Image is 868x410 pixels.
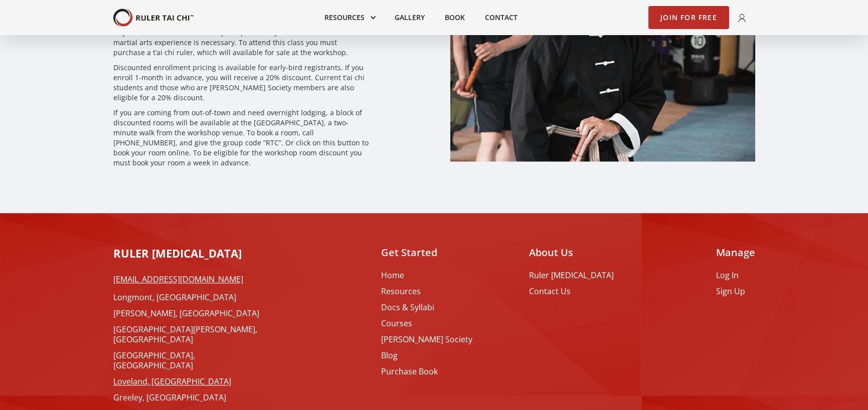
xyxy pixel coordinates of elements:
div: Resources [314,7,385,29]
a: Home [381,270,472,280]
p: Anyone can attend this workshop- no prior study of t’ai chi ch’uan or other martial arts experien... [113,28,370,58]
a: Blog [381,350,472,360]
a: Gallery [385,7,435,29]
a: [PERSON_NAME], [GEOGRAPHIC_DATA] [113,308,274,318]
a: Ruler [MEDICAL_DATA] [529,270,614,280]
a: [EMAIL_ADDRESS][DOMAIN_NAME] [113,274,274,284]
a: RULER [MEDICAL_DATA] [113,245,242,266]
a: [GEOGRAPHIC_DATA], [GEOGRAPHIC_DATA] [113,350,274,370]
a: Contact [475,7,528,29]
a: Log In [716,270,755,280]
a: Join for Free [648,6,729,29]
a: home [113,9,194,27]
a: [PERSON_NAME] Society [381,334,472,344]
p: Discounted enrollment pricing is available for early-bird registrants. If you enroll 1-month in a... [113,63,370,103]
h2: Get Started [381,245,472,260]
a: Purchase Book [381,366,472,376]
a: Longmont, [GEOGRAPHIC_DATA] [113,292,274,302]
a: Loveland, [GEOGRAPHIC_DATA] [113,376,274,386]
a: Docs & Syllabi [381,302,472,312]
a: Greeley, [GEOGRAPHIC_DATA] [113,392,274,402]
a: Book [435,7,475,29]
a: [GEOGRAPHIC_DATA][PERSON_NAME], [GEOGRAPHIC_DATA] [113,324,274,344]
a: Courses [381,318,472,328]
img: Your Brand Name [113,9,194,27]
p: If you are coming from out-of-town and need overnight lodging, a block of discounted rooms will b... [113,108,370,168]
a: Resources [381,286,472,296]
a: Contact Us [529,286,614,296]
h2: About Us [529,245,614,260]
h2: Manage [716,245,755,260]
a: Sign Up [716,286,755,296]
